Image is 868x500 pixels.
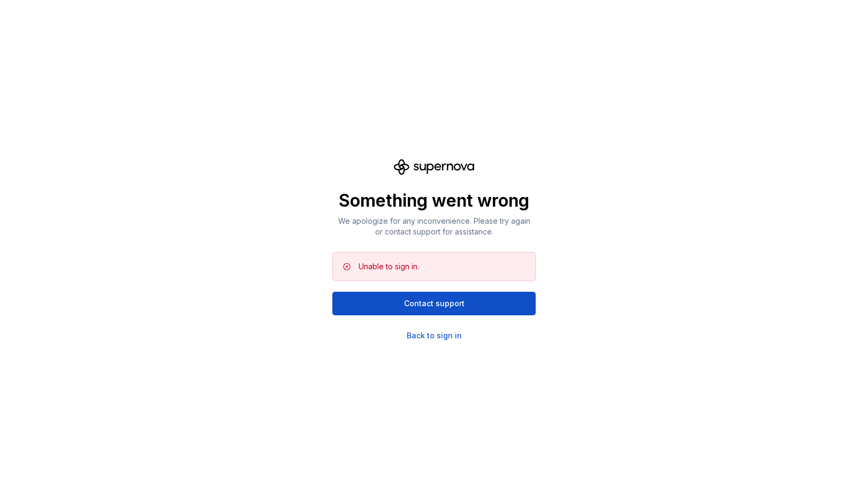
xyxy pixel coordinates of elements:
p: We apologize for any inconvenience. Please try again or contact support for assistance. [332,216,536,237]
button: Contact support [332,292,536,315]
p: Something went wrong [332,190,536,211]
div: Unable to sign in. [359,261,419,272]
span: Contact support [404,298,465,309]
a: Back to sign in [407,330,462,341]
